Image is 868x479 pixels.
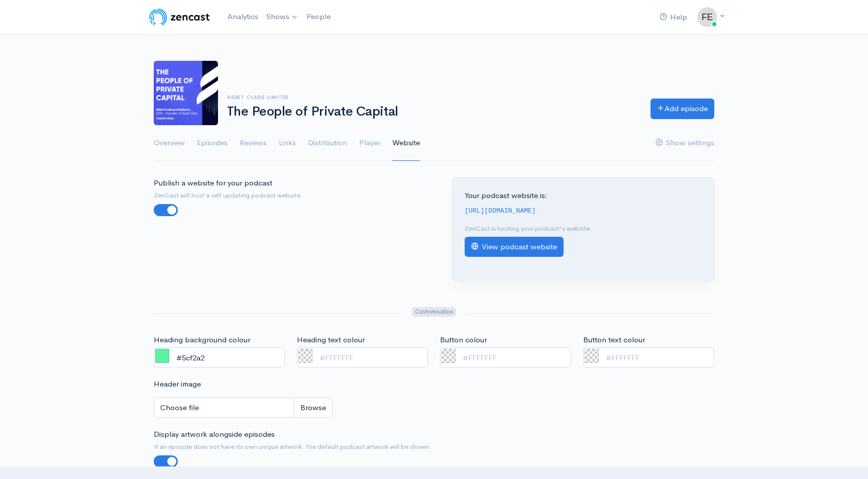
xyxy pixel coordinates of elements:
[154,177,272,189] label: Publish a website for your podcast
[656,7,691,28] a: Help
[154,125,185,161] a: Overview
[240,125,267,161] a: Reviews
[392,125,420,161] a: Website
[227,94,638,100] h6: Asset Class Limited
[308,125,347,161] a: Distribution
[227,105,638,119] h1: The People of Private Capital
[154,347,285,368] input: #FFFFFFF
[440,347,571,368] input: #FFFFFFF
[154,378,201,390] label: Header image
[697,7,717,27] img: ...
[440,334,487,346] label: Button colour
[412,307,456,317] span: Customisation
[465,207,536,215] code: [URL][DOMAIN_NAME]
[650,99,714,119] a: Add episode
[465,237,564,257] a: View podcast website
[297,347,428,368] input: #FFFFFFF
[197,125,228,161] a: Episodes
[465,224,702,234] p: ZenCast is hosting your podcast's website.
[154,334,250,346] label: Heading background colour
[154,429,275,440] label: Display artwork alongside episodes
[148,7,211,27] img: ZenCast Logo
[359,125,380,161] a: Player
[583,334,645,346] label: Button text colour
[224,6,262,28] a: Analytics
[583,347,714,368] input: #FFFFFFF
[154,442,714,452] small: If an episode does not have its own unique artwork. The default podcast artwork will be shown.
[154,190,428,201] small: ZenCast will host a self updating podcast website.
[656,125,714,161] a: Show settings
[262,6,302,28] a: Shows
[279,125,296,161] a: Links
[302,6,335,28] a: People
[465,190,702,202] p: Your podcast website is:
[297,334,365,346] label: Heading text colour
